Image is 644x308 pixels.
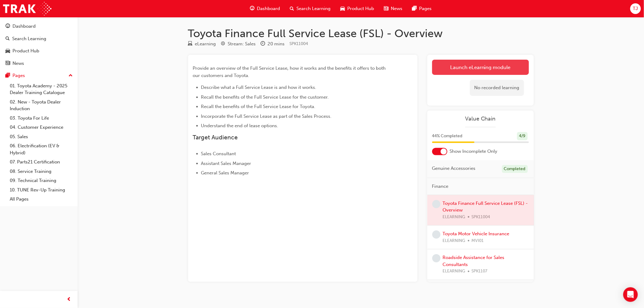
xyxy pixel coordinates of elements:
div: Stream: Sales [228,40,256,47]
span: guage-icon [5,24,10,29]
div: Stream [221,40,256,48]
a: car-iconProduct Hub [336,2,379,15]
span: prev-icon [67,296,72,303]
div: Pages [12,72,25,79]
img: Trak [3,2,51,16]
a: Product Hub [2,45,75,57]
a: 01. Toyota Academy - 2025 Dealer Training Catalogue [7,81,75,97]
a: 07. Parts21 Certification [7,157,75,167]
div: Product Hub [12,47,39,54]
span: Search Learning [297,5,331,12]
span: Finance [432,183,449,190]
span: Genuine Accessories [432,165,476,172]
span: search-icon [5,36,10,42]
span: learningRecordVerb_NONE-icon [432,200,440,208]
span: News [391,5,403,12]
span: 44 % Completed [432,133,463,140]
span: Dashboard [257,5,280,12]
span: guage-icon [250,5,255,12]
span: news-icon [5,61,10,66]
span: Sales Consultant [201,151,236,156]
a: 02. New - Toyota Dealer Induction [7,97,75,114]
span: car-icon [341,5,345,12]
button: DashboardSearch LearningProduct HubNews [2,19,75,70]
span: TJ [633,5,638,12]
div: Search Learning [12,35,46,42]
div: 20 mins [268,40,285,47]
span: Incorporate the Full Service Lease as part of the Sales Process. [201,114,332,119]
span: Learning resource code [290,41,308,46]
span: Provide an overview of the Full Service Lease, how it works and the benefits it offers to both ou... [193,65,387,78]
button: Pages [2,70,75,81]
a: Launch eLearning module [432,60,529,75]
a: 09. Technical Training [7,176,75,185]
span: Show Incomplete Only [450,148,498,155]
span: Product Hub [348,5,374,12]
div: Completed [502,165,528,173]
div: eLearning [195,40,216,47]
span: learningRecordVerb_NONE-icon [432,230,440,239]
span: learningResourceType_ELEARNING-icon [188,41,193,47]
span: Recall the benefits of the Full Service Lease for Toyota. [201,104,316,109]
a: 08. Service Training [7,167,75,176]
span: Recall the benefits of the Full Service Lease for the customer. [201,94,329,100]
span: target-icon [221,41,226,47]
span: news-icon [384,5,389,12]
span: search-icon [290,5,294,12]
a: Search Learning [2,33,75,44]
span: Pages [419,5,432,12]
button: TJ [630,3,641,14]
a: All Pages [7,194,75,204]
div: Type [188,40,216,48]
a: news-iconNews [379,2,408,15]
span: MVI01 [472,237,484,244]
a: News [2,58,75,69]
span: clock-icon [261,41,265,47]
a: pages-iconPages [408,2,437,15]
span: Understand the end of lease options. [201,123,278,128]
span: learningRecordVerb_NONE-icon [432,254,440,262]
a: 03. Toyota For Life [7,114,75,123]
a: 06. Electrification (EV & Hybrid) [7,141,75,157]
a: guage-iconDashboard [245,2,285,15]
a: 10. TUNE Rev-Up Training [7,185,75,195]
span: Describe what a Full Service Lease is and how it works. [201,85,317,90]
div: No recorded learning [470,80,524,96]
span: SPK1107 [472,268,488,275]
a: Dashboard [2,21,75,32]
span: ELEARNING [443,268,465,275]
span: Assistant Sales Manager [201,161,251,166]
span: pages-icon [412,5,417,12]
a: 05. Sales [7,132,75,142]
a: Value Chain [432,115,529,122]
div: Duration [261,40,285,48]
span: pages-icon [5,73,10,79]
div: Open Intercom Messenger [623,287,638,302]
a: Roadside Assistance for Sales Consultants [443,255,505,267]
span: ELEARNING [443,237,465,244]
h1: Toyota Finance Full Service Lease (FSL) - Overview [188,27,534,40]
div: 4 / 9 [517,132,528,140]
a: 04. Customer Experience [7,123,75,132]
a: Toyota Motor Vehicle Insurance [443,231,509,236]
div: Dashboard [12,23,36,30]
span: car-icon [5,48,10,54]
span: up-icon [68,72,73,80]
div: News [12,60,24,67]
span: General Sales Manager [201,170,249,176]
span: Target Audience [193,134,238,141]
a: search-iconSearch Learning [285,2,336,15]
